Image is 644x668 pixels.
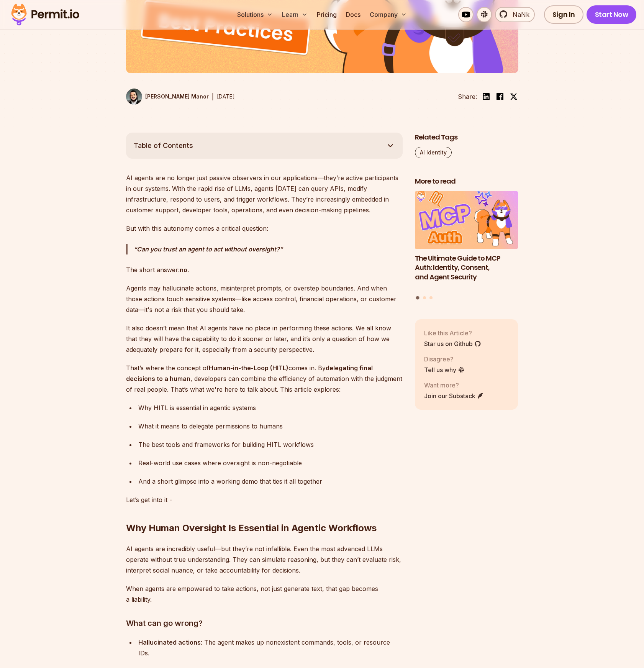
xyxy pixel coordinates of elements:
p: AI agents are no longer just passive observers in our applications—they’re active participants in... [126,172,403,215]
img: Permit logo [8,2,83,28]
li: 1 of 3 [415,191,518,292]
button: Go to slide 1 [416,296,420,300]
h3: What can go wrong? [126,617,403,629]
strong: Human-in-the-Loop (HITL) [209,364,288,372]
strong: Can you trust an agent to act without oversight? [137,245,280,253]
p: Disagree? [424,355,465,364]
time: [DATE] [217,93,235,100]
a: Docs [343,7,364,22]
img: linkedin [482,92,491,101]
p: Agents may hallucinate actions, misinterpret prompts, or overstep boundaries. And when those acti... [126,283,403,315]
p: AI agents are incredibly useful—but they’re not infallible. Even the most advanced LLMs operate w... [126,543,403,576]
img: twitter [510,93,518,100]
a: Sign In [544,5,583,24]
span: Table of Contents [134,140,193,151]
p: The short answer: [126,264,403,275]
strong: delegating final decisions to a human [126,364,373,382]
a: NaNk [495,7,535,22]
button: Table of Contents [126,133,403,159]
div: And a short glimpse into a working demo that ties it all together [138,476,403,487]
p: Like this Article? [424,328,481,338]
a: Tell us why [424,365,465,374]
button: Go to slide 3 [429,296,433,299]
div: Why HITL is essential in agentic systems [138,402,403,413]
div: | [212,92,214,101]
div: : The agent makes up nonexistent commands, tools, or resource IDs. [138,637,403,658]
button: Company [367,7,410,22]
h2: Related Tags [415,133,518,142]
h2: More to read [415,177,518,186]
p: When agents are empowered to take actions, not just generate text, that gap becomes a liability. [126,583,403,605]
strong: Hallucinated actions [138,638,201,646]
a: [PERSON_NAME] Manor [126,89,209,105]
a: Join our Substack [424,391,484,400]
p: Let’s get into it - [126,494,403,505]
img: Gabriel L. Manor [126,89,142,105]
h3: The Ultimate Guide to MCP Auth: Identity, Consent, and Agent Security [415,254,518,282]
span: NaNk [508,10,529,19]
div: What it means to delegate permissions to humans [138,421,403,432]
li: Share: [458,92,477,101]
button: Learn [279,7,311,22]
h2: Why Human Oversight Is Essential in Agentic Workflows [126,491,403,534]
img: The Ultimate Guide to MCP Auth: Identity, Consent, and Agent Security [415,191,518,249]
p: It also doesn’t mean that AI agents have no place in performing these actions. We all know that t... [126,323,403,355]
button: Solutions [234,7,276,22]
strong: no. [180,266,189,274]
img: facebook [495,92,505,101]
a: AI Identity [415,147,452,158]
button: Go to slide 2 [423,296,426,299]
a: Pricing [314,7,340,22]
p: Want more? [424,381,484,390]
div: The best tools and frameworks for building HITL workflows [138,439,403,450]
p: But with this autonomy comes a critical question: [126,223,403,234]
div: Real-world use cases where oversight is non-negotiable [138,458,403,468]
a: Star us on Github [424,339,481,348]
p: [PERSON_NAME] Manor [145,93,209,100]
a: Start Now [587,5,637,24]
div: Posts [415,191,518,301]
p: That’s where the concept of comes in. By , developers can combine the efficiency of automation wi... [126,363,403,395]
a: The Ultimate Guide to MCP Auth: Identity, Consent, and Agent SecurityThe Ultimate Guide to MCP Au... [415,191,518,292]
